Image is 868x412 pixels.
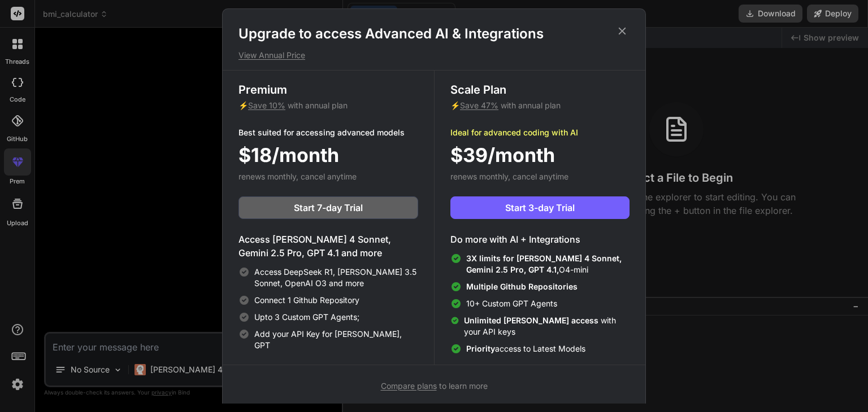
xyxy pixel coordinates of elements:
span: renews monthly, cancel anytime [238,172,357,181]
p: ⚡ with annual plan [450,100,630,111]
span: 10+ Custom GPT Agents [466,298,557,309]
span: Start 3-day Trial [505,201,575,214]
span: access to Latest Models [466,343,585,354]
h4: Access [PERSON_NAME] 4 Sonnet, Gemini 2.5 Pro, GPT 4.1 and more [238,233,418,260]
h3: Scale Plan [450,82,630,98]
span: renews monthly, cancel anytime [450,172,568,181]
p: Ideal for advanced coding with AI [450,127,630,138]
span: Unlimited [PERSON_NAME] access [464,315,601,325]
h1: Upgrade to access Advanced AI & Integrations [238,25,630,43]
span: Access DeepSeek R1, [PERSON_NAME] 3.5 Sonnet, OpenAI O3 and more [254,266,418,289]
span: to learn more [381,381,488,391]
span: Save 47% [460,100,498,110]
span: with your API keys [464,315,630,338]
span: Connect 1 Github Repository [254,295,359,306]
p: View Annual Price [238,50,630,61]
span: $39/month [450,141,555,169]
h3: Premium [238,82,418,98]
span: Start 7-day Trial [294,201,363,214]
button: Start 3-day Trial [450,196,630,219]
span: O4-mini [466,253,630,275]
span: Priority [466,344,495,353]
button: Start 7-day Trial [238,196,418,219]
span: Upto 3 Custom GPT Agents; [254,312,359,323]
span: Save 10% [248,100,285,110]
span: Multiple Github Repositories [466,282,578,291]
span: Add your API Key for [PERSON_NAME], GPT [254,328,418,351]
span: 3X limits for [PERSON_NAME] 4 Sonnet, Gemini 2.5 Pro, GPT 4.1, [466,253,622,274]
p: Best suited for accessing advanced models [238,127,418,138]
p: ⚡ with annual plan [238,100,418,111]
span: Compare plans [381,381,437,391]
span: $18/month [238,141,339,169]
h4: Do more with AI + Integrations [450,233,630,246]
